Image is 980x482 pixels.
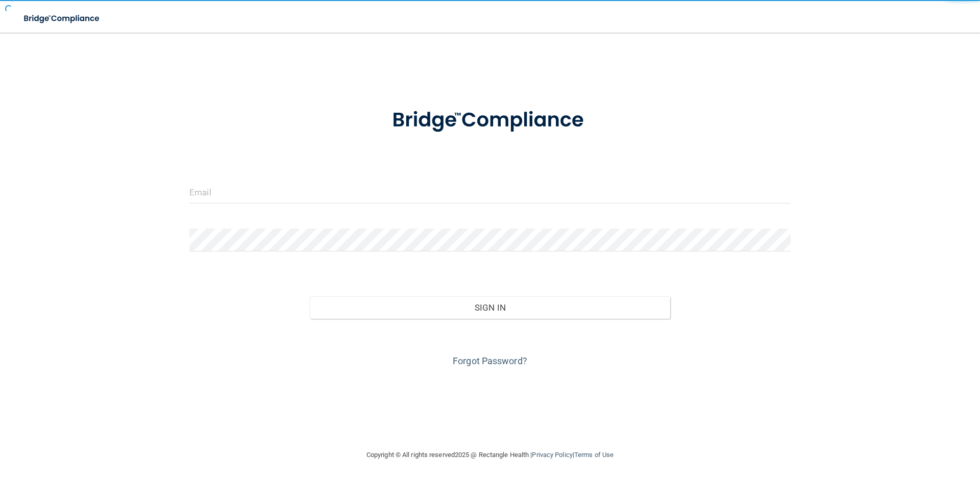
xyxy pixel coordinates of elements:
a: Forgot Password? [453,356,527,366]
div: Copyright © All rights reserved 2025 @ Rectangle Health | | [304,439,676,471]
button: Sign In [310,296,671,319]
img: bridge_compliance_login_screen.278c3ca4.svg [15,8,109,29]
a: Privacy Policy [532,451,572,459]
input: Email [189,181,791,204]
img: bridge_compliance_login_screen.278c3ca4.svg [371,94,609,147]
a: Terms of Use [574,451,614,459]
